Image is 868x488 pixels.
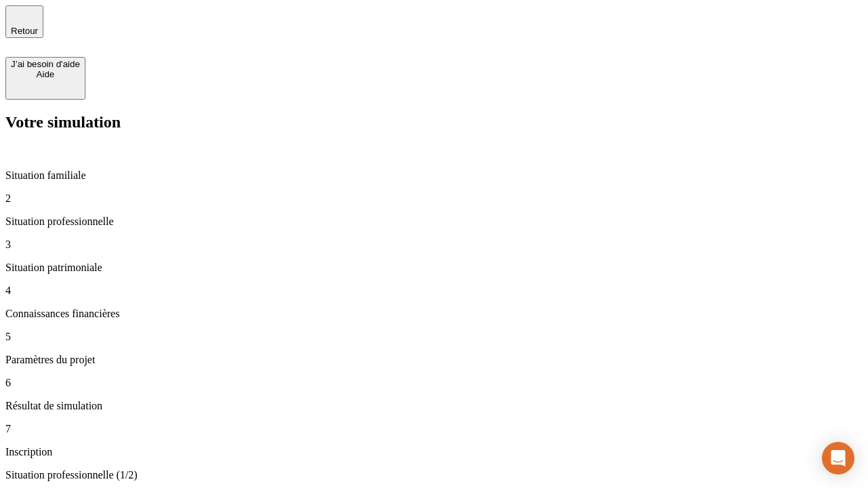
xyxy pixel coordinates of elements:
div: J’ai besoin d'aide [11,59,80,69]
p: Connaissances financières [5,308,863,320]
p: Situation patrimoniale [5,262,863,274]
p: Inscription [5,446,863,458]
p: 3 [5,239,863,251]
p: Paramètres du projet [5,354,863,366]
p: 7 [5,423,863,435]
p: Résultat de simulation [5,400,863,412]
div: Aide [11,69,80,79]
p: Situation familiale [5,169,863,182]
span: Retour [11,26,38,36]
p: 5 [5,331,863,343]
p: 4 [5,285,863,297]
div: Open Intercom Messenger [822,442,854,474]
p: 2 [5,192,863,205]
p: 6 [5,377,863,389]
p: Situation professionnelle [5,216,863,228]
button: J’ai besoin d'aideAide [5,57,85,100]
p: Situation professionnelle (1/2) [5,469,863,481]
h2: Votre simulation [5,113,863,131]
button: Retour [5,5,43,38]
